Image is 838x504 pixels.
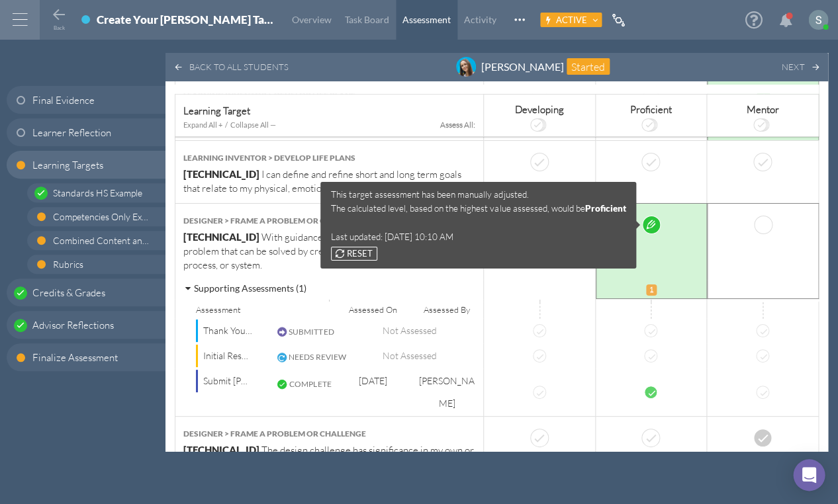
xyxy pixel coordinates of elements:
[540,13,602,27] button: Active
[203,345,253,367] span: Initial Research & Annotated Bibliography
[7,311,165,339] a: Advisor Reflections
[793,459,825,491] div: Open Intercom Messenger
[630,103,672,116] span: Proficient
[174,60,289,74] a: Back to all students
[292,14,332,25] span: Overview
[584,203,626,214] b: Proficient
[27,207,165,226] a: Competencies Only Example
[175,416,484,479] td: The design challenge has significance in my own or a nearby community.
[97,13,275,26] div: Create Your [PERSON_NAME] Talk-----
[51,7,67,29] button: Back
[183,153,355,163] strong: Learning Inventor > Develop life plans
[289,379,332,389] span: Complete
[288,326,334,336] span: Submitted
[53,187,142,198] span: Standards HS Example
[225,118,228,132] span: /
[53,211,165,222] span: Competencies Only Example
[196,370,253,392] a: Submit [PERSON_NAME] Talk Proposal
[747,103,779,116] span: Mentor
[481,60,564,74] span: [PERSON_NAME]
[183,429,366,439] strong: Designer > Frame a problem or challenge
[27,183,165,202] a: Standards HS Example
[203,319,253,342] span: Thank You For Arguing
[230,118,276,132] div: Collapse All —
[196,319,253,342] a: Thank You For Arguing
[32,351,118,364] span: Finalize Assessment
[456,57,476,77] img: image
[203,370,253,392] span: Submit [PERSON_NAME] Talk Proposal
[186,303,336,317] div: Assessment
[32,158,103,172] span: Learning Targets
[183,104,475,118] div: Learning Target
[440,118,473,132] span: Assess All
[515,103,564,116] span: Developing
[288,351,346,361] span: Needs Review
[336,345,485,367] div: Not Assessed
[175,140,484,203] td: I can define and refine short and long term goals that relate to my physical, emotional, social a...
[646,284,657,296] span: 1
[410,370,485,415] div: [PERSON_NAME]
[183,231,259,243] strong: [TECHNICAL_ID]
[32,318,114,332] span: Advisor Reflections
[567,58,610,75] div: Started
[54,24,65,31] span: Back
[464,14,496,25] span: Activity
[331,247,377,261] button: Reset
[194,282,306,294] span: Supporting Assessments (1)
[183,216,366,226] strong: Designer > Frame a problem or challenge
[183,118,222,132] div: Expand All +
[336,303,410,317] div: Assessed On
[27,231,165,250] a: Combined Content and Skills Example Set
[440,118,475,132] div: :
[7,278,165,306] a: Credits & Grades
[7,151,165,179] a: Learning Targets
[175,203,484,280] td: With guidance, I can identify and define a design problem that can be solved by creating or impro...
[336,370,410,415] div: [DATE]
[7,86,165,114] a: Final Evidence
[97,13,275,30] div: Create Your TED Talk-----
[32,286,105,300] span: Credits & Grades
[27,255,165,274] a: Rubrics
[32,126,111,140] span: Learner Reflection
[275,350,349,363] button: Needs Review
[556,15,587,25] span: Active
[782,60,819,74] a: Next
[32,93,95,107] span: Final Evidence
[53,259,83,270] span: Rubrics
[189,60,289,74] label: Back to all students
[275,377,336,390] button: Complete
[808,10,828,30] img: ACg8ocKKX03B5h8i416YOfGGRvQH7qkhkMU_izt_hUWC0FdG_LDggA=s96-c
[183,444,259,456] strong: [TECHNICAL_ID]
[345,14,389,25] span: Task Board
[53,235,218,246] span: Combined Content and Skills Example Set
[331,189,626,242] span: This target assessment has been manually adjusted. The calculated level, based on the highest val...
[336,319,485,342] div: Not Assessed
[7,343,165,371] a: Finalize Assessment
[402,14,451,25] span: Assessment
[410,303,485,317] div: Assessed By
[782,60,804,74] label: Next
[7,118,165,146] a: Learner Reflection
[183,168,259,180] strong: [TECHNICAL_ID]
[347,248,373,259] span: Reset
[275,325,338,338] button: Submitted
[196,345,253,367] a: Initial Research & Annotated Bibliography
